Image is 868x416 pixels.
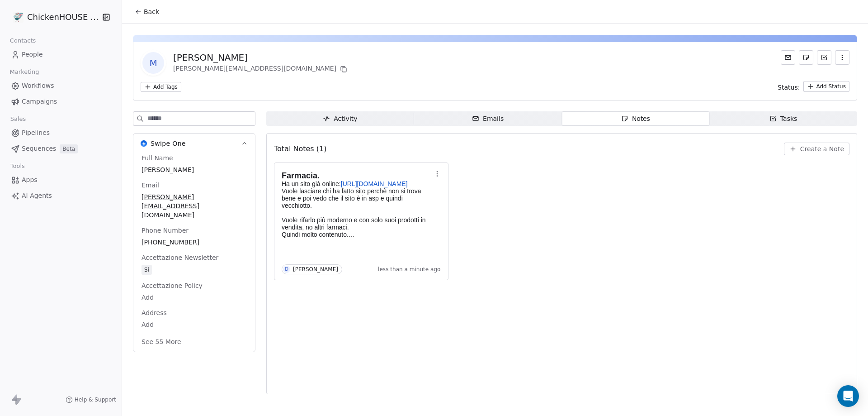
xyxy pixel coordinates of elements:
[293,266,338,273] div: [PERSON_NAME]
[22,175,38,185] span: Apps
[7,188,114,203] a: AI Agents
[133,153,255,352] div: Swipe OneSwipe One
[803,81,849,92] button: Add Status
[22,191,52,201] span: AI Agents
[778,83,800,92] span: Status:
[141,82,181,92] button: Add Tags
[140,308,169,317] span: Address
[7,78,114,93] a: Workflows
[142,52,164,74] span: M
[274,143,326,154] span: Total Notes (1)
[282,171,432,180] h1: Farmacia.
[140,281,204,290] span: Accettazione Policy
[151,139,186,148] span: Swipe One
[6,65,43,79] span: Marketing
[133,134,255,153] button: Swipe OneSwipe One
[66,396,116,403] a: Help & Support
[11,10,96,25] button: ChickenHOUSE snc
[27,11,99,23] span: ChickenHOUSE snc
[142,293,247,302] span: Add
[282,180,432,187] p: Ha un sito già online:
[140,181,161,190] span: Email
[140,153,175,163] span: Full Name
[173,51,349,64] div: [PERSON_NAME]
[6,112,30,126] span: Sales
[837,385,859,407] div: Open Intercom Messenger
[285,266,288,273] div: D
[22,50,43,59] span: People
[323,114,357,124] div: Activity
[784,143,849,155] button: Create a Note
[769,114,797,124] div: Tasks
[142,320,247,329] span: Add
[141,140,147,147] img: Swipe One
[282,187,432,209] p: Vuole lasciare chi ha fatto sito perchè non si trova bene e poi vedo che il sito è in asp e quind...
[22,128,50,138] span: Pipelines
[22,97,57,106] span: Campaigns
[7,125,114,140] a: Pipelines
[7,47,114,62] a: People
[75,396,116,403] span: Help & Support
[142,165,247,174] span: [PERSON_NAME]
[142,238,247,247] span: [PHONE_NUMBER]
[378,266,440,273] span: less than a minute ago
[6,159,28,173] span: Tools
[140,226,190,235] span: Phone Number
[282,216,432,238] p: Vuole rifarlo più moderno e con solo suoi prodotti in vendita, no altri farmaci. Quindi molto con...
[341,180,408,187] a: [URL][DOMAIN_NAME]
[472,114,504,124] div: Emails
[144,265,149,274] div: Si
[800,144,844,153] span: Create a Note
[22,144,56,153] span: Sequences
[173,64,349,75] div: [PERSON_NAME][EMAIL_ADDRESS][DOMAIN_NAME]
[140,253,220,262] span: Accettazione Newsletter
[7,172,114,187] a: Apps
[129,4,165,20] button: Back
[142,192,247,220] span: [PERSON_NAME][EMAIL_ADDRESS][DOMAIN_NAME]
[13,12,24,23] img: 4.jpg
[6,34,40,48] span: Contacts
[144,7,159,16] span: Back
[7,94,114,109] a: Campaigns
[7,141,114,156] a: SequencesBeta
[60,144,78,153] span: Beta
[136,334,187,350] button: See 55 More
[22,81,54,91] span: Workflows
